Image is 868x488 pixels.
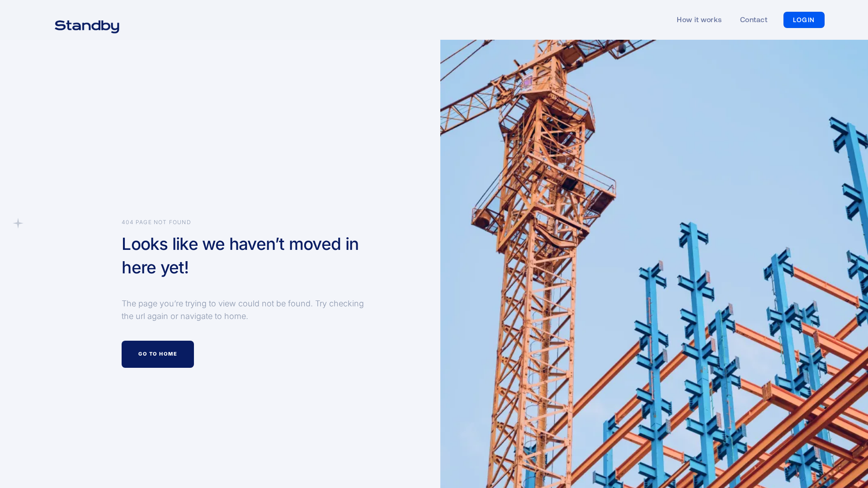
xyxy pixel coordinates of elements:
a: Go to home [122,341,194,368]
a: LOGIN [783,12,825,28]
h2: Looks like we haven’t moved in here yet! [122,232,370,279]
p: The page you’re trying to view could not be found. Try checking the url again or navigate to home. [122,297,370,323]
div: 404 page not found [122,218,191,227]
a: home [43,14,131,25]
